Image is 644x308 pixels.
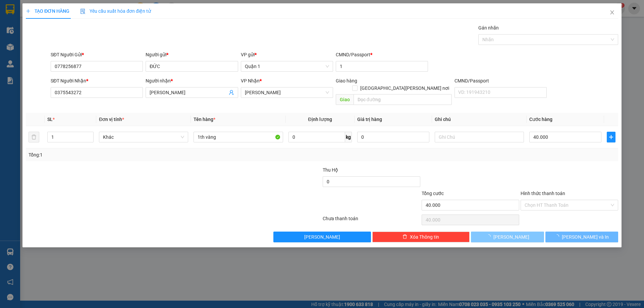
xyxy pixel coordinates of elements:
[308,117,332,122] span: Định lượng
[486,234,493,239] span: loading
[229,90,234,95] span: user-add
[410,233,439,241] span: Xóa Thông tin
[454,77,547,84] div: CMND/Passport
[103,132,184,142] span: Khác
[336,78,357,83] span: Giao hàng
[146,51,238,58] div: Người gửi
[245,87,329,98] span: Lê Hồng Phong
[73,8,89,24] img: logo.jpg
[357,132,429,142] input: 0
[607,134,615,140] span: plus
[432,113,527,126] th: Ghi chú
[29,151,249,159] div: Tổng: 1
[336,94,354,105] span: Giao
[322,215,421,227] div: Chưa thanh toán
[422,191,444,196] span: Tổng cước
[603,3,622,22] button: Close
[56,32,92,40] li: (c) 2017
[99,117,124,122] span: Đơn vị tính
[41,10,66,76] b: Trà Lan Viên - Gửi khách hàng
[545,232,618,242] button: [PERSON_NAME] và In
[493,233,529,241] span: [PERSON_NAME]
[8,43,24,75] b: Trà Lan Viên
[241,51,333,58] div: VP gửi
[435,132,524,142] input: Ghi Chú
[345,132,352,142] span: kg
[273,232,371,242] button: [PERSON_NAME]
[562,233,609,241] span: [PERSON_NAME] và In
[241,78,260,83] span: VP Nhận
[29,132,39,142] button: delete
[402,234,407,240] span: delete
[478,25,499,30] label: Gán nhãn
[26,8,69,14] span: TẠO ĐƠN HÀNG
[51,77,143,84] div: SĐT Người Nhận
[372,232,470,242] button: deleteXóa Thông tin
[51,51,143,58] div: SĐT Người Gửi
[80,9,86,14] img: icon
[26,9,31,13] span: plus
[146,77,238,84] div: Người nhận
[304,233,340,241] span: [PERSON_NAME]
[56,25,92,31] b: [DOMAIN_NAME]
[607,132,615,142] button: plus
[357,117,382,122] span: Giá trị hàng
[194,117,215,122] span: Tên hàng
[521,191,565,196] label: Hình thức thanh toán
[80,8,151,14] span: Yêu cầu xuất hóa đơn điện tử
[323,167,338,173] span: Thu Hộ
[609,10,615,15] span: close
[245,61,329,71] span: Quận 1
[471,232,544,242] button: [PERSON_NAME]
[529,117,552,122] span: Cước hàng
[354,94,452,105] input: Dọc đường
[554,234,562,239] span: loading
[194,132,283,142] input: VD: Bàn, Ghế
[47,117,53,122] span: SL
[358,84,452,92] span: [GEOGRAPHIC_DATA][PERSON_NAME] nơi
[336,51,428,58] div: CMND/Passport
